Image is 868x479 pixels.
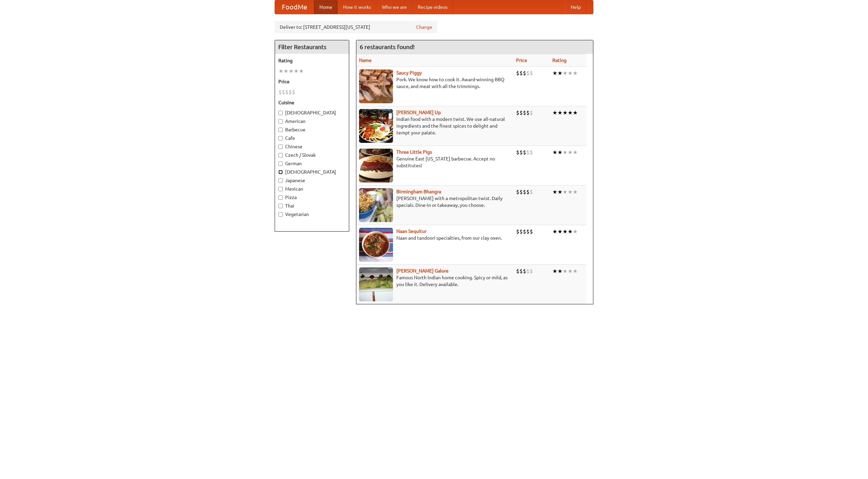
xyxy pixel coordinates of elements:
[359,109,393,143] img: curryup.jpg
[278,119,283,124] input: American
[552,267,557,275] li: ★
[359,155,511,169] p: Genuine East [US_STATE] barbecue. Accept no substitutes!
[526,109,530,116] li: $
[278,99,346,106] h5: Cuisine
[568,69,573,77] li: ★
[278,204,283,208] input: Thai
[278,170,283,174] input: [DEMOGRAPHIC_DATA]
[396,228,427,234] a: Naan Sequitur
[359,116,511,136] p: Indian food with a modern twist. We use all-natural ingredients and the finest spices to delight ...
[359,58,372,63] a: Name
[396,189,441,194] b: Birmingham Bhangra
[278,126,346,133] label: Barbecue
[285,88,289,96] li: $
[552,149,557,156] li: ★
[278,187,283,191] input: Mexican
[519,109,523,116] li: $
[516,109,519,116] li: $
[359,149,393,182] img: littlepigs.jpg
[278,160,346,167] label: German
[563,188,568,196] li: ★
[278,211,346,218] label: Vegetarian
[278,111,283,115] input: [DEMOGRAPHIC_DATA]
[278,135,346,141] label: Cafe
[289,67,294,75] li: ★
[289,88,292,96] li: $
[530,228,533,235] li: $
[278,128,283,132] input: Barbecue
[278,145,283,149] input: Chinese
[282,88,285,96] li: $
[523,69,526,77] li: $
[530,69,533,77] li: $
[278,195,283,200] input: Pizza
[292,88,295,96] li: $
[557,267,563,275] li: ★
[359,235,511,241] p: Naan and tandoori specialties, from our clay oven.
[563,69,568,77] li: ★
[573,267,578,275] li: ★
[552,58,567,63] a: Rating
[278,57,346,64] h5: Rating
[557,149,563,156] li: ★
[278,169,346,175] label: [DEMOGRAPHIC_DATA]
[360,44,415,50] ng-pluralize: 6 restaurants found!
[523,149,526,156] li: $
[557,69,563,77] li: ★
[557,228,563,235] li: ★
[359,188,393,222] img: bhangra.jpg
[359,69,393,103] img: saucy.jpg
[526,69,530,77] li: $
[563,228,568,235] li: ★
[573,109,578,116] li: ★
[278,136,283,140] input: Cafe
[278,67,283,75] li: ★
[314,0,338,14] a: Home
[516,267,519,275] li: $
[568,149,573,156] li: ★
[526,188,530,196] li: $
[396,268,449,274] a: [PERSON_NAME] Galore
[396,149,432,155] a: Three Little Pigs
[552,109,557,116] li: ★
[278,177,346,184] label: Japanese
[396,110,441,115] a: [PERSON_NAME] Up
[563,267,568,275] li: ★
[530,267,533,275] li: $
[412,0,453,14] a: Recipe videos
[563,149,568,156] li: ★
[516,188,519,196] li: $
[557,109,563,116] li: ★
[516,58,527,63] a: Price
[278,118,346,125] label: American
[530,109,533,116] li: $
[519,188,523,196] li: $
[557,188,563,196] li: ★
[359,274,511,288] p: Famous North Indian home cooking. Spicy or mild, as you like it. Delivery available.
[519,69,523,77] li: $
[565,0,586,14] a: Help
[278,212,283,217] input: Vegetarian
[552,228,557,235] li: ★
[278,178,283,183] input: Japanese
[552,188,557,196] li: ★
[516,228,519,235] li: $
[519,149,523,156] li: $
[376,0,412,14] a: Who we are
[278,161,283,166] input: German
[568,228,573,235] li: ★
[530,149,533,156] li: $
[359,76,511,90] p: Pork. We know how to cook it. Award-winning BBQ sauce, and meat with all the trimmings.
[396,70,422,75] b: Saucy Piggy
[523,188,526,196] li: $
[283,67,289,75] li: ★
[568,109,573,116] li: ★
[563,109,568,116] li: ★
[359,195,511,209] p: [PERSON_NAME] with a metropolitan twist. Daily specials. Dine-in or takeaway, you choose.
[526,228,530,235] li: $
[516,149,519,156] li: $
[573,228,578,235] li: ★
